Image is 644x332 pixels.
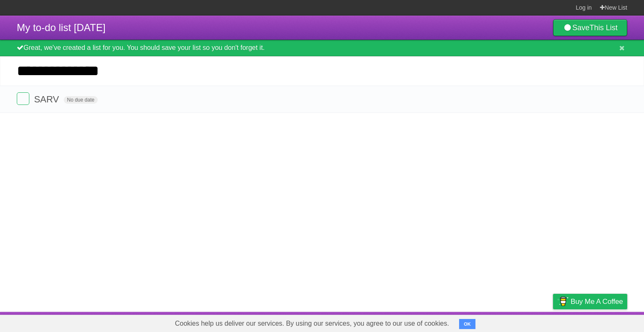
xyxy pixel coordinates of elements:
[441,314,459,330] a: About
[469,314,503,330] a: Developers
[34,94,61,105] span: SARV
[553,294,627,309] a: Buy me a coffee
[574,314,627,330] a: Suggest a feature
[166,315,457,332] span: Cookies help us deliver our services. By using our services, you agree to our use of cookies.
[557,294,569,308] img: Buy me a coffee
[589,24,618,32] b: This List
[17,22,106,33] span: My to-do list [DATE]
[514,314,532,330] a: Terms
[571,294,623,309] span: Buy me a coffee
[542,314,564,330] a: Privacy
[64,96,98,104] span: No due date
[459,319,475,329] button: OK
[553,19,627,36] a: SaveThis List
[17,92,29,105] label: Done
